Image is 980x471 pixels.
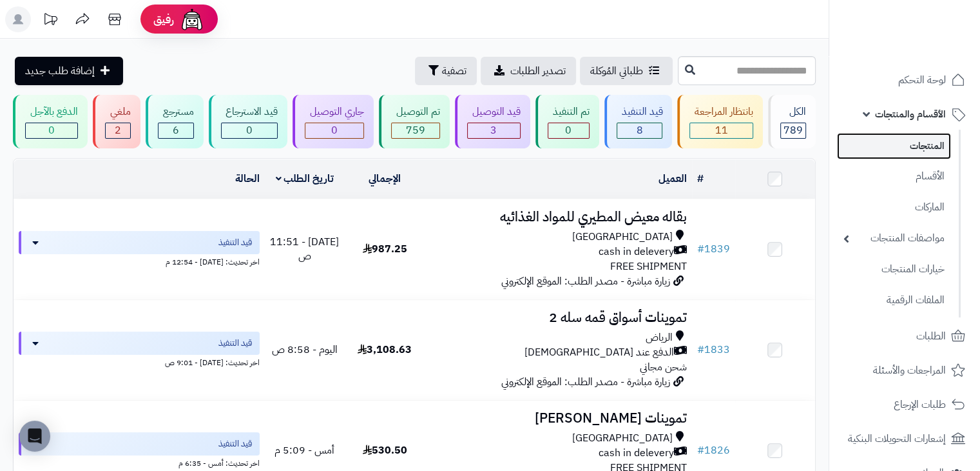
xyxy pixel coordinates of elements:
span: 3,108.63 [358,342,412,357]
div: 0 [305,123,363,138]
span: 0 [48,123,55,138]
span: الدفع عند [DEMOGRAPHIC_DATA] [524,345,674,360]
span: [GEOGRAPHIC_DATA] [572,230,673,245]
span: قيد التنفيذ [218,337,252,350]
span: إشعارات التحويلات البنكية [848,430,946,448]
a: العميل [658,171,687,186]
a: تاريخ الطلب [276,171,334,186]
span: cash in delevery [599,446,674,461]
span: تصفية [442,63,466,79]
div: الكل [780,105,806,119]
a: إشعارات التحويلات البنكية [837,423,972,454]
a: طلباتي المُوكلة [580,57,673,85]
div: اخر تحديث: أمس - 6:35 م [19,456,260,469]
span: طلباتي المُوكلة [590,63,643,79]
a: مواصفات المنتجات [837,225,951,252]
a: الأقسام [837,163,951,190]
div: 759 [392,123,439,138]
a: الحالة [235,171,260,186]
a: جاري التوصيل 0 [290,95,376,148]
span: تصدير الطلبات [510,63,566,79]
a: المنتجات [837,133,951,159]
a: طلبات الإرجاع [837,389,972,420]
a: إضافة طلب جديد [15,57,123,85]
img: logo-2.png [892,23,968,50]
span: FREE SHIPMENT [610,259,687,274]
span: 6 [173,123,179,138]
a: الطلبات [837,321,972,352]
span: 0 [331,123,338,138]
span: 759 [406,123,425,138]
a: لوحة التحكم [837,65,972,95]
div: 2 [106,123,130,138]
span: cash in delevery [599,245,674,259]
div: 8 [617,123,662,138]
span: 789 [783,123,803,138]
h3: تموينات أسواق قمه سله 2 [430,310,686,325]
span: زيارة مباشرة - مصدر الطلب: الموقع الإلكتروني [501,274,670,289]
a: #1826 [697,443,730,458]
a: تم التنفيذ 0 [533,95,602,148]
span: الأقسام والمنتجات [875,105,946,123]
span: 0 [565,123,572,138]
div: 0 [222,123,278,138]
a: تحديثات المنصة [34,6,66,35]
span: # [697,342,704,357]
a: خيارات المنتجات [837,256,951,283]
span: زيارة مباشرة - مصدر الطلب: الموقع الإلكتروني [501,374,670,390]
span: 2 [115,123,121,138]
span: 987.25 [363,241,407,257]
a: #1833 [697,342,730,357]
div: بانتظار المراجعة [689,105,753,119]
span: 3 [490,123,497,138]
span: قيد التنفيذ [218,236,252,249]
span: # [697,241,704,257]
div: اخر تحديث: [DATE] - 12:54 م [19,254,260,268]
div: 0 [26,123,77,138]
span: أمس - 5:09 م [274,443,334,458]
span: شحن مجاني [640,359,687,375]
a: تم التوصيل 759 [376,95,452,148]
span: رفيق [153,12,174,27]
div: 11 [690,123,753,138]
a: # [697,171,704,186]
div: جاري التوصيل [305,105,364,119]
h3: تموينات [PERSON_NAME] [430,411,686,426]
div: ملغي [105,105,131,119]
div: 3 [468,123,520,138]
a: #1839 [697,241,730,257]
a: ملغي 2 [90,95,143,148]
div: 6 [159,123,193,138]
a: الماركات [837,194,951,221]
span: 8 [636,123,642,138]
span: [DATE] - 11:51 ص [270,234,339,265]
button: تصفية [415,57,477,85]
img: ai-face.png [179,6,205,32]
span: الرياض [646,330,673,345]
a: الدفع بالآجل 0 [10,95,90,148]
div: تم التنفيذ [548,105,590,119]
span: 11 [715,123,728,138]
a: الكل789 [765,95,818,148]
span: اليوم - 8:58 ص [272,342,338,357]
div: اخر تحديث: [DATE] - 9:01 ص [19,355,260,368]
span: # [697,443,704,458]
h3: بقاله معيض المطيري للمواد الغذائيه [430,210,686,225]
div: قيد الاسترجاع [221,105,278,119]
span: قيد التنفيذ [218,437,252,450]
a: قيد التوصيل 3 [452,95,533,148]
div: Open Intercom Messenger [19,421,50,452]
span: [GEOGRAPHIC_DATA] [572,431,673,446]
a: تصدير الطلبات [481,57,576,85]
span: إضافة طلب جديد [25,63,95,79]
span: لوحة التحكم [898,71,946,89]
a: مسترجع 6 [143,95,206,148]
a: المراجعات والأسئلة [837,355,972,386]
div: قيد التنفيذ [617,105,663,119]
div: تم التوصيل [391,105,440,119]
a: الملفات الرقمية [837,286,951,314]
div: قيد التوصيل [467,105,521,119]
span: طلبات الإرجاع [894,396,946,414]
a: الإجمالي [369,171,401,186]
span: الطلبات [916,327,946,345]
